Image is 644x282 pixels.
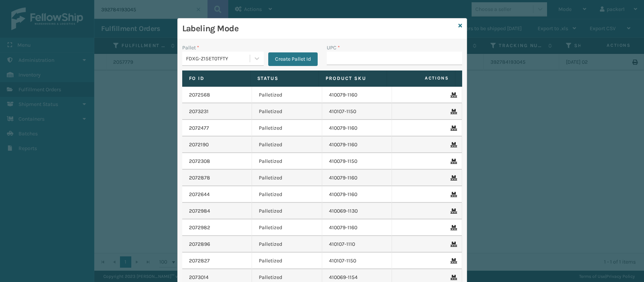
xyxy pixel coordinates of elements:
[189,191,210,198] a: 2072644
[268,52,318,66] button: Create Pallet Id
[189,108,209,115] a: 2073231
[450,126,455,131] i: Remove From Pallet
[189,257,210,265] a: 2072827
[252,136,322,153] td: Palletized
[189,224,210,231] a: 2072982
[189,124,209,132] a: 2072477
[189,91,210,99] a: 2072568
[189,174,210,182] a: 2072878
[450,192,455,197] i: Remove From Pallet
[186,55,251,63] div: FDXG-Z15ET0TFTY
[252,219,322,236] td: Palletized
[322,186,392,203] td: 410079-1160
[252,87,322,103] td: Palletized
[189,158,210,165] a: 2072308
[252,236,322,253] td: Palletized
[450,208,455,214] i: Remove From Pallet
[322,236,392,253] td: 410107-1110
[182,23,455,34] h3: Labeling Mode
[322,153,392,170] td: 410079-1150
[252,153,322,170] td: Palletized
[322,120,392,136] td: 410079-1160
[189,75,243,82] label: Fo Id
[189,241,210,248] a: 2072896
[450,109,455,114] i: Remove From Pallet
[322,136,392,153] td: 410079-1160
[189,274,209,281] a: 2073014
[189,141,209,149] a: 2072190
[450,175,455,181] i: Remove From Pallet
[450,258,455,264] i: Remove From Pallet
[252,120,322,136] td: Palletized
[450,275,455,280] i: Remove From Pallet
[450,92,455,98] i: Remove From Pallet
[389,72,453,84] span: Actions
[322,103,392,120] td: 410107-1150
[189,207,210,215] a: 2072984
[252,253,322,269] td: Palletized
[450,159,455,164] i: Remove From Pallet
[450,242,455,247] i: Remove From Pallet
[322,253,392,269] td: 410107-1150
[450,142,455,147] i: Remove From Pallet
[322,203,392,219] td: 410069-1130
[252,186,322,203] td: Palletized
[327,44,340,52] label: UPC
[322,219,392,236] td: 410079-1160
[252,103,322,120] td: Palletized
[450,225,455,230] i: Remove From Pallet
[322,170,392,186] td: 410079-1160
[252,203,322,219] td: Palletized
[182,44,199,52] label: Pallet
[257,75,312,82] label: Status
[326,75,380,82] label: Product SKU
[322,87,392,103] td: 410079-1160
[252,170,322,186] td: Palletized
